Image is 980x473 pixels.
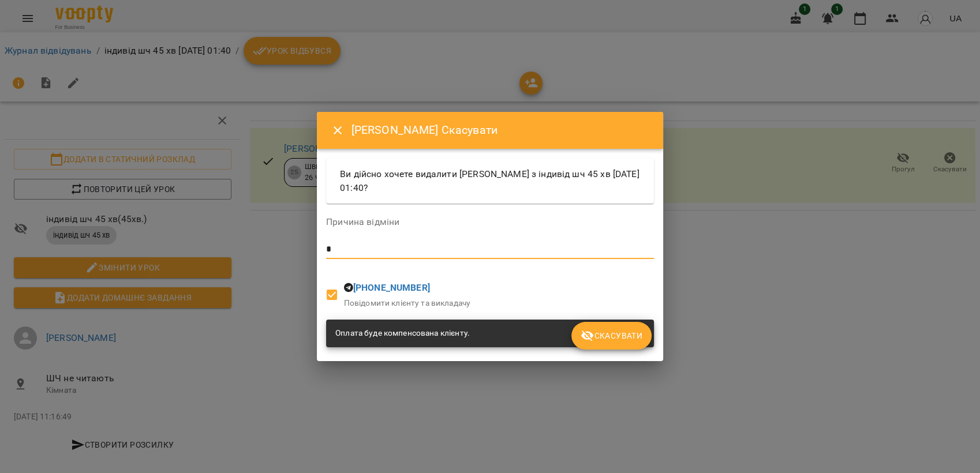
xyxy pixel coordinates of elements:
[326,158,654,204] div: Ви дійсно хочете видалити [PERSON_NAME] з індивід шч 45 хв [DATE] 01:40?
[353,282,430,293] a: [PHONE_NUMBER]
[571,322,652,350] button: Скасувати
[324,117,351,144] button: Close
[326,217,654,227] label: Причина відміни
[581,329,642,343] span: Скасувати
[335,323,470,344] div: Оплата буде компенсована клієнту.
[344,298,471,309] p: Повідомити клієнту та викладачу
[351,121,649,139] h6: [PERSON_NAME] Скасувати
